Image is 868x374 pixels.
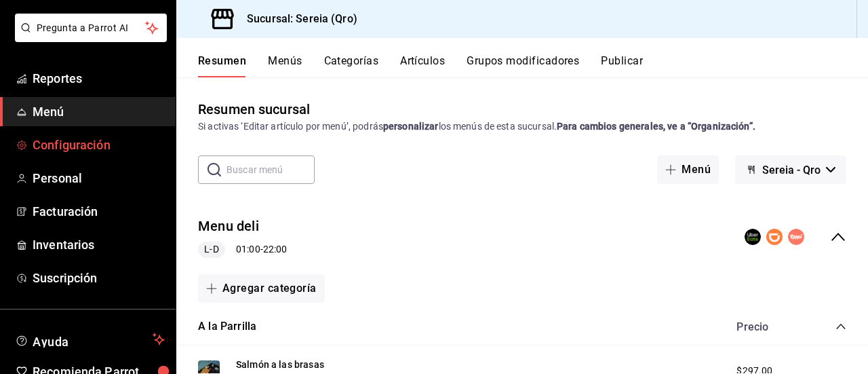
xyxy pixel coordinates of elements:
[198,119,846,134] div: Si activas ‘Editar artículo por menú’, podrás los menús de esta sucursal.
[601,54,643,77] button: Publicar
[33,69,165,88] span: Reportes
[198,54,868,77] div: navigation tabs
[657,155,719,184] button: Menú
[557,121,755,132] strong: Para cambios generales, ve a “Organización”.
[762,164,821,176] span: Sereia - Qro
[835,321,846,332] button: collapse-category-row
[226,156,315,183] input: Buscar menú
[400,54,445,77] button: Artículos
[268,54,302,77] button: Menús
[198,319,256,335] button: A la Parrilla
[37,21,146,35] span: Pregunta a Parrot AI
[735,155,846,184] button: Sereia - Qro
[33,331,147,348] span: Ayuda
[236,11,357,27] h3: Sucursal: Sereia (Qro)
[198,274,325,303] button: Agregar categoría
[198,54,246,77] button: Resumen
[9,31,167,45] a: Pregunta a Parrot AI
[33,136,165,154] span: Configuración
[236,358,324,371] button: Salmón a las brasas
[33,102,165,121] span: Menú
[723,320,810,333] div: Precio
[176,206,868,269] div: collapse-menu-row
[198,242,287,258] div: 01:00 - 22:00
[198,217,259,236] button: Menu deli
[33,169,165,187] span: Personal
[33,269,165,287] span: Suscripción
[15,14,167,42] button: Pregunta a Parrot AI
[383,121,439,132] strong: personalizar
[33,236,165,254] span: Inventarios
[198,99,310,119] div: Resumen sucursal
[324,54,379,77] button: Categorías
[199,242,224,257] span: L-D
[467,54,579,77] button: Grupos modificadores
[33,202,165,221] span: Facturación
